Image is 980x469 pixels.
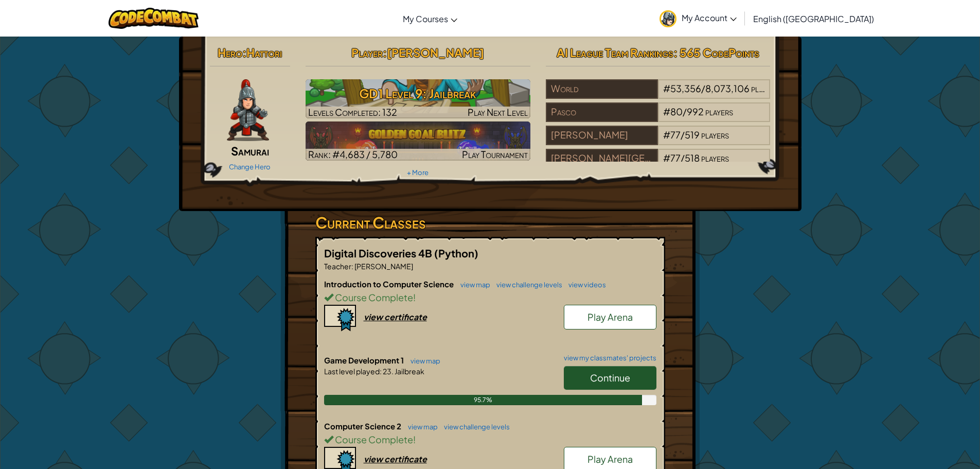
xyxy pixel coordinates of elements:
a: view certificate [324,311,427,322]
span: / [681,129,685,141]
h3: Current Classes [315,211,665,234]
span: [PERSON_NAME] [387,45,484,60]
a: [PERSON_NAME][GEOGRAPHIC_DATA]#77/518players [546,159,771,170]
span: players [751,82,779,94]
a: [PERSON_NAME]#77/519players [546,135,771,147]
span: ! [413,291,416,303]
span: : [351,262,353,271]
span: My Courses [403,13,448,24]
span: Player [351,45,383,60]
span: 80 [670,106,683,117]
span: Jailbreak [394,367,424,376]
h3: GD1 Level 9: Jailbreak [306,82,530,105]
a: Pasco#80/992players [546,112,771,124]
a: English ([GEOGRAPHIC_DATA]) [748,5,879,32]
span: Course Complete [333,433,413,445]
img: GD1 Level 9: Jailbreak [306,79,530,118]
img: certificate-icon.png [324,305,356,332]
span: 23. [382,367,394,376]
span: Samurai [231,144,269,158]
div: view certificate [364,454,427,464]
span: players [701,152,729,164]
span: / [683,106,687,117]
div: 95.7% [324,395,642,405]
span: Last level played [324,367,380,376]
span: Play Arena [587,311,633,323]
a: view map [455,281,490,289]
span: : [242,45,246,60]
a: view map [405,357,440,365]
a: Rank: #4,683 / 5,780Play Tournament [306,121,530,161]
span: AI League Team Rankings [557,45,673,60]
span: Game Development 1 [324,355,405,365]
div: view certificate [364,311,427,322]
a: view certificate [324,454,427,464]
a: + More [407,168,429,177]
span: 992 [687,106,704,117]
a: World#53,356/8,073,106players [546,89,771,101]
a: view challenge levels [491,281,562,289]
span: My Account [682,12,737,23]
span: (Python) [434,247,478,259]
span: Computer Science 2 [324,421,403,431]
span: / [681,152,685,164]
span: 8,073,106 [705,82,750,94]
span: / [701,82,705,94]
span: Digital Discoveries 4B [324,247,434,259]
span: # [663,82,670,94]
span: Play Arena [587,453,633,465]
span: : [380,367,382,376]
span: 518 [685,152,700,164]
span: Levels Completed: 132 [308,106,397,118]
span: 77 [670,129,681,141]
img: avatar [660,10,676,27]
div: Pasco [546,102,658,122]
img: CodeCombat logo [109,8,199,29]
a: view videos [563,281,606,289]
div: [PERSON_NAME][GEOGRAPHIC_DATA] [546,149,658,168]
a: view my classmates' projects [559,355,656,361]
span: Hattori [246,45,282,60]
div: World [546,79,658,99]
div: [PERSON_NAME] [546,126,658,145]
span: 53,356 [670,82,701,94]
span: : [383,45,387,60]
span: English ([GEOGRAPHIC_DATA]) [753,13,874,24]
a: My Courses [398,5,462,32]
span: ! [413,433,416,445]
a: My Account [654,2,742,34]
span: players [705,106,733,117]
span: Rank: #4,683 / 5,780 [308,148,398,160]
span: Play Next Level [468,106,528,118]
span: 77 [670,152,681,164]
span: # [663,152,670,164]
span: Hero [218,45,242,60]
span: Course Complete [333,291,413,303]
span: # [663,106,670,117]
span: [PERSON_NAME] [353,262,413,271]
img: samurai.pose.png [227,79,269,141]
span: Introduction to Computer Science [324,279,455,289]
span: Teacher [324,262,351,271]
span: players [701,129,729,141]
span: # [663,129,670,141]
a: Play Next Level [306,79,530,118]
img: Golden Goal [306,121,530,161]
span: Play Tournament [462,148,528,160]
span: : 565 CodePoints [673,45,759,60]
span: Continue [590,372,630,384]
a: Change Hero [229,163,271,171]
a: view map [403,423,438,431]
span: 519 [685,129,700,141]
a: view challenge levels [439,423,510,431]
